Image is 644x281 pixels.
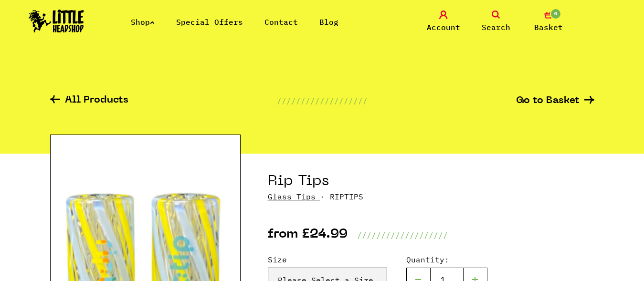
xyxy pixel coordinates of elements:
a: Special Offers [176,17,243,27]
span: Account [427,21,460,33]
a: Blog [319,17,338,27]
p: · RIPTIPS [268,191,594,202]
span: Search [482,21,510,33]
a: All Products [50,95,128,106]
p: /////////////////// [277,95,368,106]
span: 0 [550,8,561,20]
img: Little Head Shop Logo [29,10,84,32]
label: Size [268,254,387,265]
a: Shop [131,17,155,27]
a: 0 Basket [525,10,572,33]
h1: Rip Tips [268,173,594,191]
p: from £24.99 [268,229,348,241]
label: Quantity: [406,254,487,265]
a: Glass Tips [268,192,316,201]
a: Contact [264,17,298,27]
p: /////////////////// [357,229,448,241]
span: Basket [534,21,563,33]
a: Go to Basket [516,96,594,106]
a: Search [472,10,520,33]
